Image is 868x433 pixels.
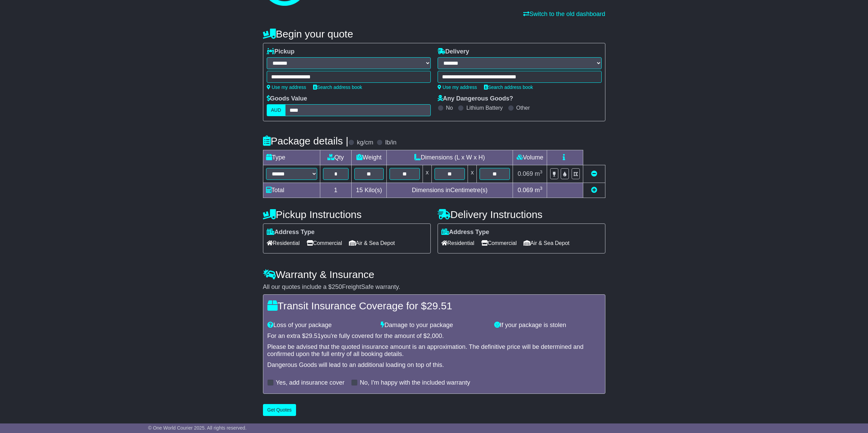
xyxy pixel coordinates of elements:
span: Commercial [481,238,517,248]
td: x [468,165,477,183]
td: Qty [320,150,352,165]
span: m [535,187,543,194]
div: Loss of your package [264,322,378,329]
td: Kilo(s) [352,183,387,198]
span: Commercial [307,238,342,248]
label: Any Dangerous Goods? [438,95,513,103]
td: Dimensions in Centimetre(s) [386,183,513,198]
label: Delivery [438,48,469,56]
div: Damage to your package [377,322,491,329]
label: No, I'm happy with the included warranty [360,379,470,387]
div: Dangerous Goods will lead to an additional loading on top of this. [267,361,601,369]
div: All our quotes include a $ FreightSafe warranty. [263,283,605,291]
td: Volume [513,150,547,165]
a: Switch to the old dashboard [523,11,605,17]
div: Please be advised that the quoted insurance amount is an approximation. The definitive price will... [267,343,601,358]
h4: Pickup Instructions [263,209,431,220]
label: Pickup [267,48,295,56]
span: 2,000 [427,333,442,339]
span: Residential [267,238,300,248]
td: Total [263,183,320,198]
a: Search address book [484,84,533,90]
a: Use my address [438,84,477,90]
h4: Transit Insurance Coverage for $ [267,300,601,311]
label: Other [516,105,530,111]
span: 0.069 [518,170,533,177]
label: kg/cm [357,139,373,146]
sup: 3 [540,186,543,191]
h4: Warranty & Insurance [263,269,605,280]
label: lb/in [385,139,396,146]
sup: 3 [540,169,543,174]
h4: Package details | [263,135,349,146]
span: m [535,170,543,177]
td: x [423,165,431,183]
h4: Delivery Instructions [438,209,605,220]
a: Use my address [267,84,306,90]
div: For an extra $ you're fully covered for the amount of $ . [267,333,601,340]
td: 1 [320,183,352,198]
span: Air & Sea Depot [349,238,395,248]
label: Yes, add insurance cover [276,379,344,387]
label: Address Type [267,229,315,236]
h4: Begin your quote [263,28,605,40]
div: If your package is stolen [491,322,604,329]
label: Address Type [441,229,489,236]
td: Type [263,150,320,165]
span: © One World Courier 2025. All rights reserved. [148,425,247,431]
span: 0.069 [518,187,533,194]
label: No [446,105,453,111]
span: Air & Sea Depot [524,238,570,248]
a: Search address book [313,84,362,90]
td: Weight [352,150,387,165]
span: 15 [356,187,363,194]
a: Remove this item [591,170,597,177]
span: 250 [332,283,342,290]
a: Add new item [591,187,597,194]
label: AUD [267,104,286,116]
label: Goods Value [267,95,307,103]
span: Residential [441,238,474,248]
label: Lithium Battery [466,105,503,111]
button: Get Quotes [263,404,296,416]
span: 29.51 [427,300,452,311]
td: Dimensions (L x W x H) [386,150,513,165]
span: 29.51 [306,333,321,339]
